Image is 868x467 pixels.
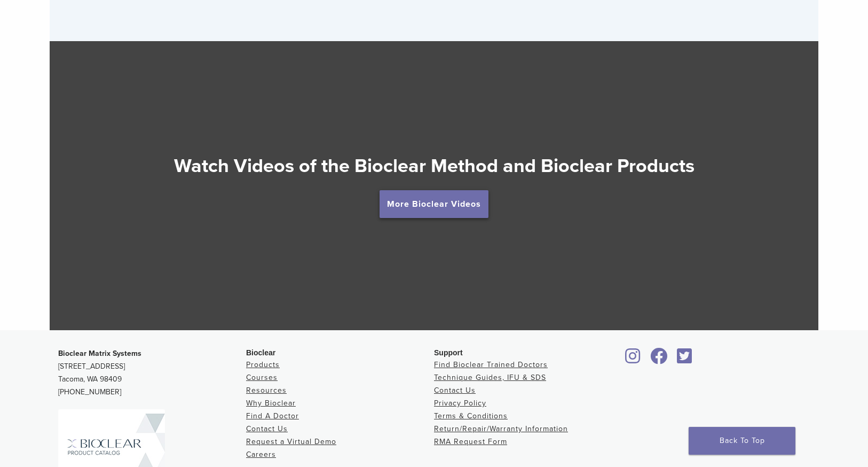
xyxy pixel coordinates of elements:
p: [STREET_ADDRESS] Tacoma, WA 98409 [PHONE_NUMBER] [58,347,246,399]
a: Return/Repair/Warranty Information [434,424,568,433]
a: More Bioclear Videos [380,190,488,218]
span: Support [434,348,463,357]
a: Find A Doctor [246,411,299,421]
a: Bioclear [673,354,696,365]
a: Courses [246,373,278,382]
h2: Watch Videos of the Bioclear Method and Bioclear Products [50,153,818,179]
a: Find Bioclear Trained Doctors [434,360,548,369]
a: Contact Us [246,424,288,433]
strong: Bioclear Matrix Systems [58,349,141,358]
a: Products [246,360,280,369]
a: Request a Virtual Demo [246,437,336,446]
a: Why Bioclear [246,399,296,408]
a: Contact Us [434,386,476,395]
a: Terms & Conditions [434,411,508,421]
a: Privacy Policy [434,399,486,408]
a: RMA Request Form [434,437,507,446]
a: Back To Top [689,427,795,455]
a: Technique Guides, IFU & SDS [434,373,546,382]
a: Bioclear [622,354,644,365]
a: Resources [246,386,287,395]
a: Careers [246,450,276,459]
a: Bioclear [646,354,671,365]
span: Bioclear [246,348,275,357]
